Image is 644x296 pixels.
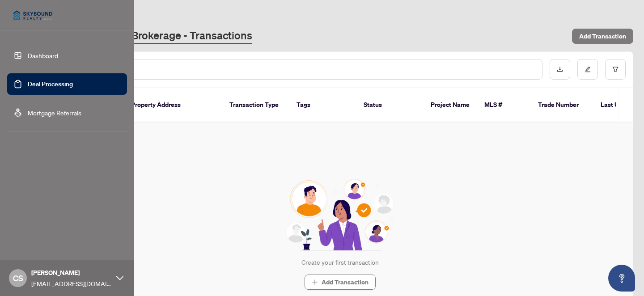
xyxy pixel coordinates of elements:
[301,258,379,267] div: Create your first transaction
[289,88,356,123] th: Tags
[557,66,563,72] span: download
[605,59,626,80] button: filter
[282,179,398,250] img: Null State Icon
[322,275,369,289] span: Add Transaction
[585,66,591,72] span: edit
[550,59,570,80] button: download
[47,28,252,44] a: Skybound Realty, Brokerage - Transactions
[28,109,81,117] a: Mortgage Referrals
[531,88,593,123] th: Trade Number
[356,88,424,123] th: Status
[31,268,112,278] span: [PERSON_NAME]
[424,88,477,123] th: Project Name
[577,59,598,80] button: edit
[477,88,531,123] th: MLS #
[13,272,23,284] span: CS
[608,265,635,292] button: Open asap
[124,88,222,123] th: Property Address
[7,4,59,26] img: logo
[28,80,73,88] a: Deal Processing
[312,279,318,285] span: plus
[572,29,633,44] button: Add Transaction
[612,66,619,72] span: filter
[31,279,112,288] span: [EMAIL_ADDRESS][DOMAIN_NAME]
[579,29,626,43] span: Add Transaction
[222,88,289,123] th: Transaction Type
[28,51,58,59] a: Dashboard
[305,275,376,290] button: Add Transaction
